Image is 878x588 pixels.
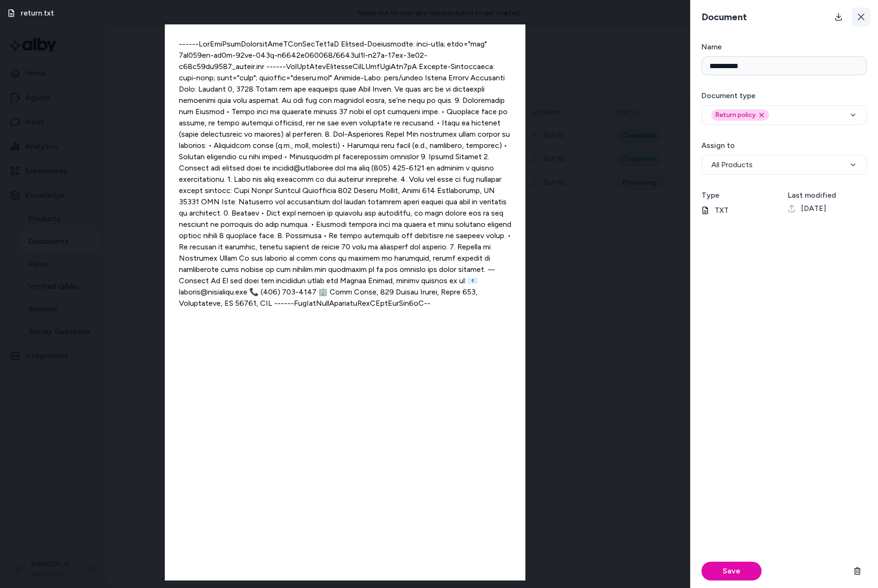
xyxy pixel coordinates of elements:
h3: Type [701,190,780,201]
h3: Document type [701,90,867,101]
span: [DATE] [801,203,826,214]
h3: Name [701,41,867,53]
div: ------LorEmiPsumDolorsitAmeTConSecTet1aD Elitsed-Doeiusmodte: inci-utla; etdo="mag" 7al059en-ad0m... [165,24,525,580]
span: All Products [711,159,753,170]
button: Save [701,562,762,580]
h3: Document [698,10,751,23]
div: Return policy [711,109,769,121]
p: TXT [701,205,780,216]
label: Assign to [701,141,735,150]
button: Remove return_policy option [758,111,765,119]
h3: return.txt [21,8,54,19]
h3: Last modified [788,190,867,201]
button: Return policyRemove return_policy option [701,105,867,125]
